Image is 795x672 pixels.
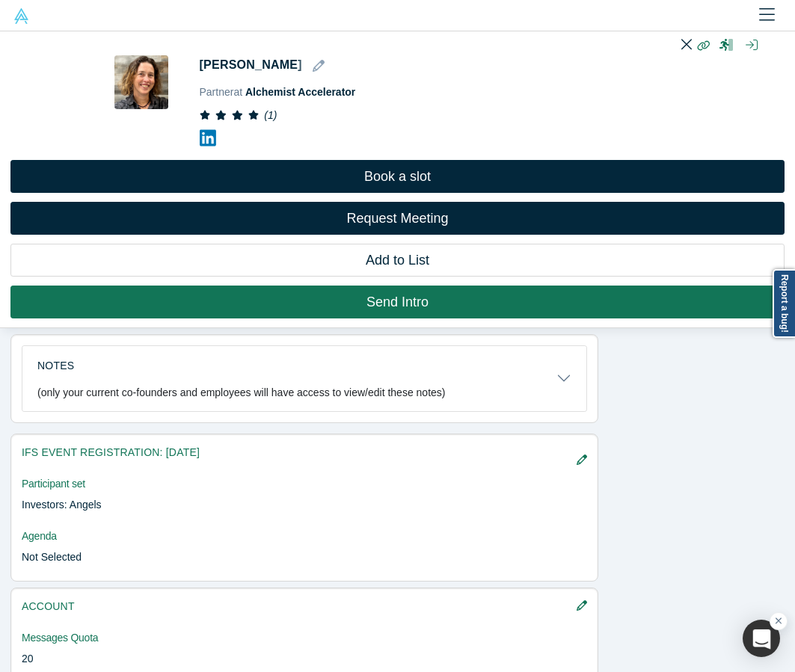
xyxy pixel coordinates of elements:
a: Alchemist Accelerator [245,86,355,98]
p: (only your current co-founders and employees will have access to view/edit these notes) [37,386,446,399]
dt: Participant set [22,476,587,492]
i: ( 1 ) [264,109,277,121]
dt: Messages Quota [22,630,587,646]
button: Send Intro [10,286,785,318]
button: Request Meeting [10,202,785,235]
span: Partner at [200,86,356,98]
button: Notes (only your current co-founders and employees will have access to view/edit these notes) [22,346,586,411]
button: Add to List [10,244,785,277]
a: Book a slot [10,160,785,193]
img: Christy Canida's Profile Image [114,55,168,109]
dt: Agenda [22,528,587,544]
h3: IFS Event Registration: [DATE] [22,445,566,460]
dd: Not Selected [22,549,472,565]
dd: Investors: Angels [22,497,472,513]
h3: Account [22,599,566,614]
button: Close [681,33,692,54]
h1: [PERSON_NAME] [200,55,325,76]
img: Alchemist Vault Logo [13,8,29,24]
a: Report a bug! [773,269,795,338]
dd: 20 [22,651,472,667]
h3: Notes [37,358,74,374]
